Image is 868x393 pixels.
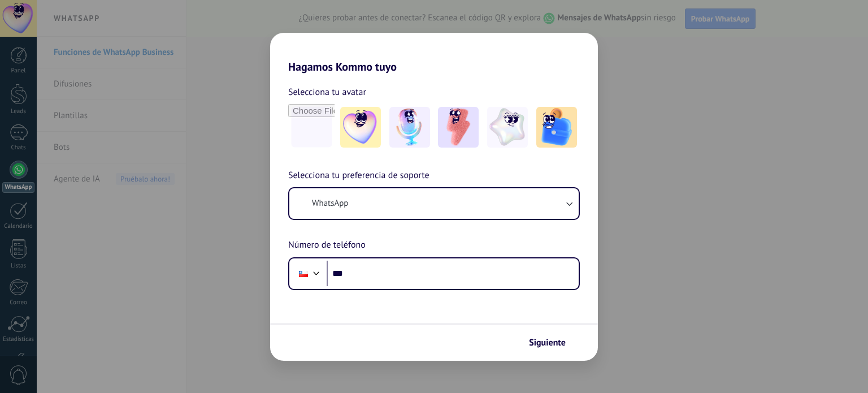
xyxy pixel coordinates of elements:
button: Siguiente [524,333,581,352]
button: WhatsApp [289,188,579,219]
img: -5.jpeg [536,107,577,148]
img: -3.jpeg [438,107,479,148]
span: Siguiente [529,339,566,347]
span: Número de teléfono [288,238,366,253]
img: -4.jpeg [487,107,528,148]
div: Chile: + 56 [293,262,314,286]
img: -1.jpeg [340,107,381,148]
h2: Hagamos Kommo tuyo [270,33,598,74]
span: Selecciona tu preferencia de soporte [288,169,429,183]
img: -2.jpeg [389,107,430,148]
span: Selecciona tu avatar [288,85,366,100]
span: WhatsApp [312,198,348,209]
